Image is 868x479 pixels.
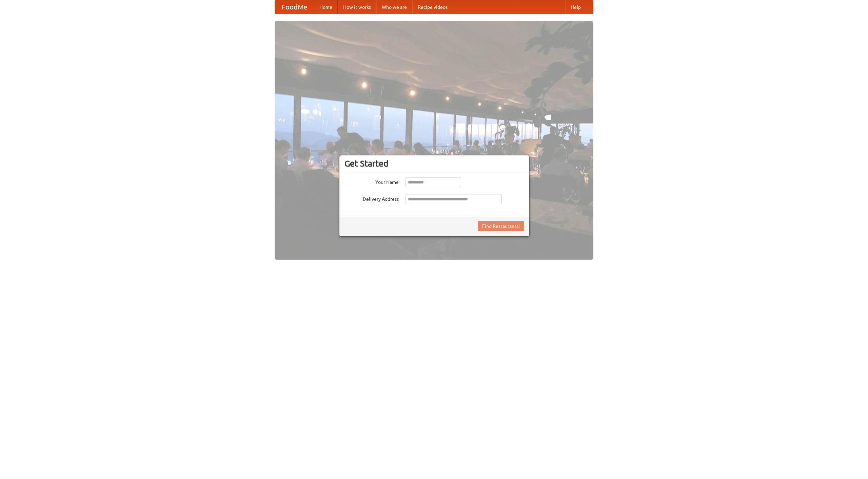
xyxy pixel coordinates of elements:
label: Delivery Address [344,194,399,202]
a: FoodMe [275,0,314,14]
h3: Get Started [344,158,524,169]
label: Your Name [344,177,399,186]
button: Find Restaurants! [478,221,524,231]
a: Recipe videos [412,0,453,14]
a: How it works [338,0,376,14]
a: Who we are [376,0,412,14]
a: Help [565,0,586,14]
a: Home [314,0,338,14]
